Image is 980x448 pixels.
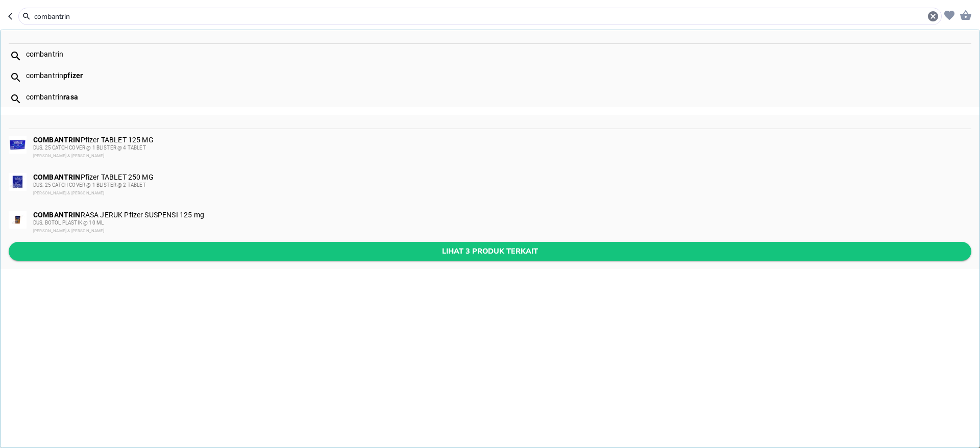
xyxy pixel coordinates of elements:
[33,173,81,181] b: COMBANTRIN
[33,11,927,22] input: Cari 4000+ produk di sini
[26,93,971,101] div: combantrin
[63,71,83,80] b: pfizer
[63,93,78,101] b: rasa
[17,245,963,258] span: Lihat 3 produk terkait
[33,182,146,188] span: DUS, 25 CATCH COVER @ 1 BLISTER @ 2 TABLET
[26,50,971,58] div: combantrin
[33,145,146,151] span: DUS, 25 CATCH COVER @ 1 BLISTER @ 4 TABLET
[33,191,105,195] span: [PERSON_NAME] & [PERSON_NAME]
[26,71,971,80] div: combantrin
[33,136,970,160] div: Pfizer TABLET 125 MG
[33,211,81,219] b: COMBANTRIN
[33,154,105,158] span: [PERSON_NAME] & [PERSON_NAME]
[33,229,105,233] span: [PERSON_NAME] & [PERSON_NAME]
[33,211,970,235] div: RASA JERUK Pfizer SUSPENSI 125 mg
[33,173,970,197] div: Pfizer TABLET 250 MG
[33,220,104,226] span: DUS, BOTOL PLASTIK @ 10 ML
[9,242,971,261] button: Lihat 3 produk terkait
[33,136,81,144] b: COMBANTRIN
